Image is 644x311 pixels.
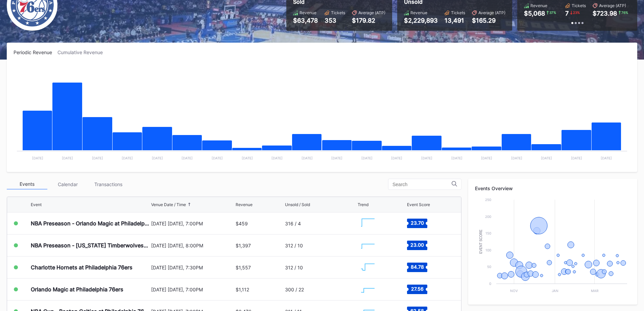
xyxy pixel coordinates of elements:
[285,243,303,248] div: 312 / 10
[151,221,234,226] div: [DATE] [DATE], 7:00PM
[599,3,626,8] div: Average (ATP)
[152,156,163,160] text: [DATE]
[485,198,491,202] text: 250
[14,49,57,55] div: Periodic Revenue
[31,286,123,293] div: Orlando Magic at Philadelphia 76ers
[511,156,522,160] text: [DATE]
[236,202,253,207] div: Revenue
[182,156,193,160] text: [DATE]
[325,17,345,24] div: 353
[88,179,128,190] div: Transactions
[391,156,402,160] text: [DATE]
[593,10,617,17] div: $723.98
[571,156,582,160] text: [DATE]
[31,264,133,271] div: Charlotte Hornets at Philadelphia 76ers
[31,202,42,207] div: Event
[485,231,491,235] text: 150
[358,10,385,15] div: Average (ATP)
[541,156,552,160] text: [DATE]
[62,156,73,160] text: [DATE]
[478,10,505,15] div: Average (ATP)
[392,182,452,187] input: Search
[236,287,249,292] div: $1,112
[7,179,47,190] div: Events
[489,282,491,286] text: 0
[451,10,465,15] div: Tickets
[410,220,424,226] text: 23.70
[285,287,304,292] div: 300 / 22
[358,202,368,207] div: Trend
[122,156,133,160] text: [DATE]
[445,17,465,24] div: 13,491
[591,289,599,293] text: Mar
[572,10,580,15] div: 23 %
[549,10,557,15] div: 37 %
[14,64,630,165] svg: Chart title
[285,265,303,270] div: 312 / 10
[352,17,385,24] div: $179.82
[285,221,301,226] div: 316 / 4
[572,3,586,8] div: Tickets
[151,243,234,248] div: [DATE] [DATE], 8:00PM
[57,49,108,55] div: Cumulative Revenue
[236,243,251,248] div: $1,397
[481,156,492,160] text: [DATE]
[485,215,491,219] text: 200
[524,10,545,17] div: $5,068
[530,3,547,8] div: Revenue
[151,202,186,207] div: Venue Date / Time
[331,156,342,160] text: [DATE]
[358,259,378,276] svg: Chart title
[472,17,505,24] div: $165.29
[236,221,248,226] div: $459
[32,156,43,160] text: [DATE]
[212,156,223,160] text: [DATE]
[404,17,438,24] div: $2,229,893
[331,10,345,15] div: Tickets
[358,215,378,232] svg: Chart title
[411,286,423,292] text: 27.56
[358,281,378,298] svg: Chart title
[361,156,373,160] text: [DATE]
[358,237,378,254] svg: Chart title
[302,156,313,160] text: [DATE]
[475,185,630,191] div: Events Overview
[410,242,424,248] text: 23.00
[475,196,630,298] svg: Chart title
[565,10,569,17] div: 7
[285,202,310,207] div: Unsold / Sold
[485,248,491,252] text: 100
[293,17,318,24] div: $63,478
[552,289,558,293] text: Jan
[410,10,427,15] div: Revenue
[487,265,491,269] text: 50
[271,156,283,160] text: [DATE]
[421,156,432,160] text: [DATE]
[621,10,629,15] div: 76 %
[242,156,253,160] text: [DATE]
[31,242,149,249] div: NBA Preseason - [US_STATE] Timberwolves at Philadelphia 76ers
[410,264,424,270] text: 84.78
[451,156,462,160] text: [DATE]
[151,265,234,270] div: [DATE] [DATE], 7:30PM
[92,156,103,160] text: [DATE]
[47,179,88,190] div: Calendar
[151,287,234,292] div: [DATE] [DATE], 7:00PM
[479,229,483,254] text: Event Score
[510,289,518,293] text: Nov
[300,10,316,15] div: Revenue
[31,220,149,227] div: NBA Preseason - Orlando Magic at Philadelphia 76ers
[236,265,251,270] div: $1,557
[407,202,430,207] div: Event Score
[601,156,612,160] text: [DATE]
